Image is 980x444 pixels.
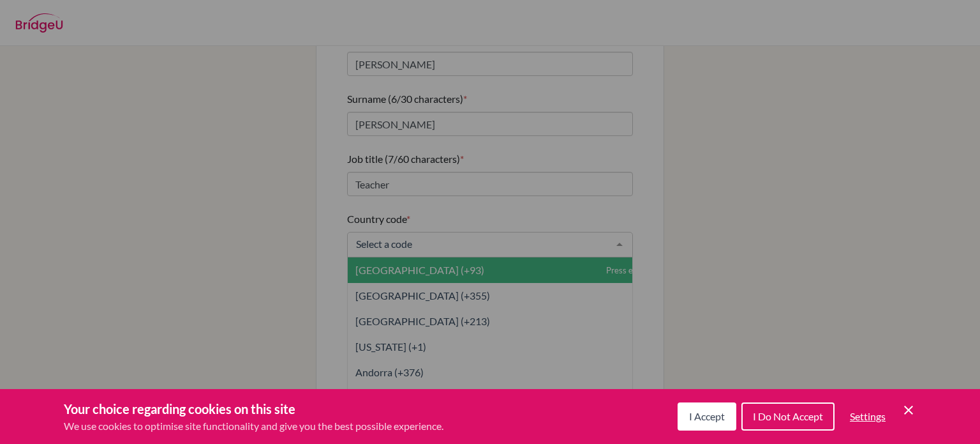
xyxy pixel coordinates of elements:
span: I Accept [689,410,725,422]
button: I Accept [678,402,736,431]
span: I Do Not Accept [753,410,823,422]
button: I Do Not Accept [741,402,835,431]
button: Settings [840,404,896,429]
span: Settings [850,410,886,422]
h3: Your choice regarding cookies on this site [64,399,443,418]
p: We use cookies to optimise site functionality and give you the best possible experience. [64,418,443,434]
button: Save and close [901,402,916,418]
